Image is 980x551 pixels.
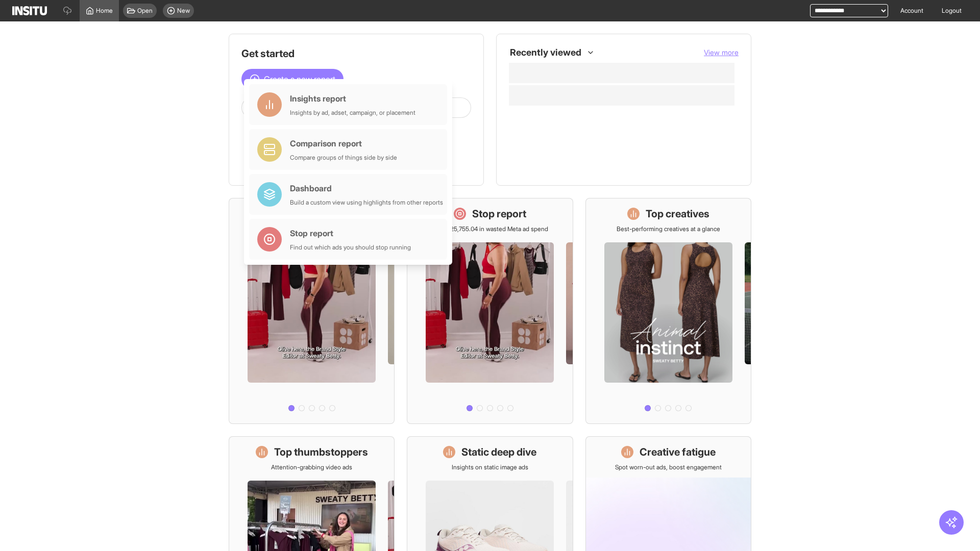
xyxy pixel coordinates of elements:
[290,92,415,105] div: Insights report
[290,109,415,117] div: Insights by ad, adset, campaign, or placement
[229,198,395,424] a: What's live nowSee all active ads instantly
[271,463,352,471] p: Attention-grabbing video ads
[290,227,411,239] div: Stop report
[407,198,573,424] a: Stop reportSave £25,755.04 in wasted Meta ad spend
[274,445,368,459] h1: Top thumbstoppers
[241,69,344,89] button: Create a new report
[432,225,548,233] p: Save £25,755.04 in wasted Meta ad spend
[290,198,443,207] div: Build a custom view using highlights from other reports
[137,7,153,15] span: Open
[290,182,443,194] div: Dashboard
[241,46,471,61] h1: Get started
[646,207,709,221] h1: Top creatives
[96,7,113,15] span: Home
[177,7,190,15] span: New
[264,73,335,85] span: Create a new report
[452,463,528,471] p: Insights on static image ads
[704,47,739,58] button: View more
[290,137,397,149] div: Comparison report
[472,207,526,221] h1: Stop report
[617,225,720,233] p: Best-performing creatives at a glance
[461,445,536,459] h1: Static deep dive
[704,48,739,57] span: View more
[585,198,751,424] a: Top creativesBest-performing creatives at a glance
[290,154,397,162] div: Compare groups of things side by side
[12,6,47,15] img: Logo
[290,243,411,252] div: Find out which ads you should stop running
